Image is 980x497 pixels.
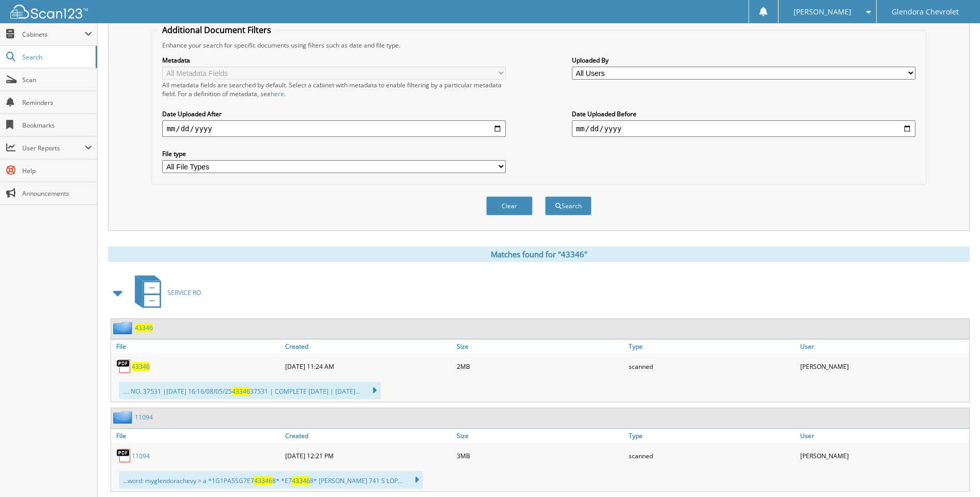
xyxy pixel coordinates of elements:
a: 43346 [135,323,153,332]
span: User Reports [22,144,85,152]
button: Search [545,196,592,215]
div: Enhance your search for specific documents using filters such as date and file type. [157,41,920,50]
div: [PERSON_NAME] [798,356,969,377]
div: scanned [626,356,798,377]
div: 3MB [454,445,626,466]
span: Reminders [22,98,92,107]
span: [PERSON_NAME] [794,9,851,15]
div: .... NO. 37531 |[DATE] 16:16/08/05/25 37531 | COMPLETE [DATE] | [DATE]... [119,382,381,399]
input: end [572,120,915,137]
span: SERVICE RO [167,288,201,297]
span: 43346 [292,476,310,485]
a: 11094 [135,413,153,422]
a: File [111,339,283,353]
label: Uploaded By [572,56,915,65]
a: Created [283,429,454,443]
span: Scan [22,75,92,84]
legend: Additional Document Filters [157,24,276,36]
span: Glendora Chevrolet [892,9,959,15]
img: PDF.png [116,359,132,374]
a: User [798,339,969,353]
img: scan123-logo-white.svg [10,5,88,19]
label: Date Uploaded After [162,110,506,118]
img: folder2.png [113,411,135,424]
label: File type [162,149,506,158]
span: Search [22,53,90,61]
a: Size [454,339,626,353]
div: All metadata fields are searched by default. Select a cabinet with metadata to enable filtering b... [162,81,506,98]
span: Bookmarks [22,121,92,130]
span: Help [22,166,92,175]
div: [PERSON_NAME] [798,445,969,466]
label: Metadata [162,56,506,65]
a: User [798,429,969,443]
div: [DATE] 12:21 PM [283,445,454,466]
button: Clear [486,196,533,215]
a: here [271,89,284,98]
span: Announcements [22,189,92,198]
input: start [162,120,506,137]
span: Cabinets [22,30,85,39]
img: folder2.png [113,321,135,334]
span: 43346 [254,476,272,485]
a: File [111,429,283,443]
a: SERVICE RO [129,272,201,313]
label: Date Uploaded Before [572,110,915,118]
a: Type [626,339,798,353]
a: Size [454,429,626,443]
div: Matches found for "43346" [108,246,970,262]
a: 43346 [132,362,150,371]
img: PDF.png [116,448,132,463]
a: Type [626,429,798,443]
div: [DATE] 11:24 AM [283,356,454,377]
div: ...word: myglendorachevy > a *1G1PA5SG7E7 8* *E7 8* [PERSON_NAME] 741 S LOP... [119,471,423,489]
iframe: Chat Widget [928,447,980,497]
span: 43346 [232,387,250,396]
div: 2MB [454,356,626,377]
a: 11094 [132,452,150,460]
div: scanned [626,445,798,466]
a: Created [283,339,454,353]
